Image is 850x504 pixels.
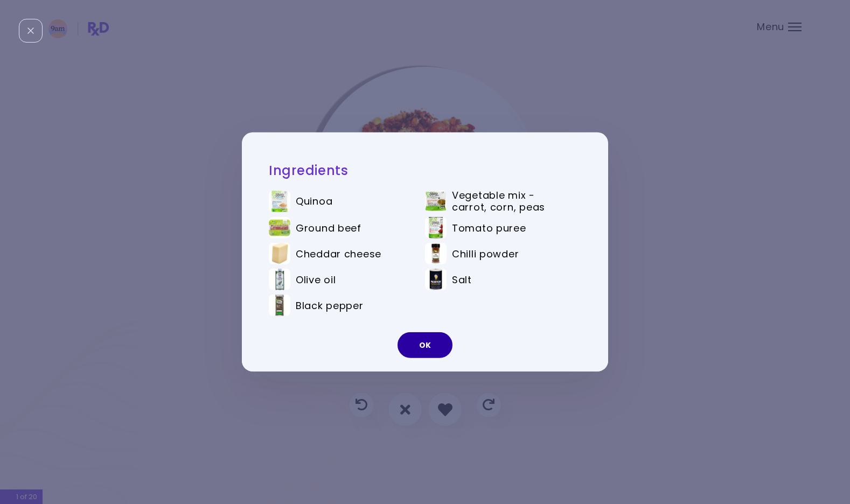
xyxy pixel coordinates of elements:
span: Chilli powder [452,248,519,260]
span: Tomato puree [452,222,526,234]
h2: Ingredients [269,162,581,179]
span: Salt [452,274,472,285]
span: Olive oil [296,274,336,285]
button: OK [398,332,452,358]
span: Vegetable mix - carrot, corn, peas [452,190,566,213]
div: Close [19,19,43,43]
span: Ground beef [296,222,361,234]
span: Black pepper [296,299,364,311]
span: Cheddar cheese [296,248,381,260]
span: Quinoa [296,195,332,207]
